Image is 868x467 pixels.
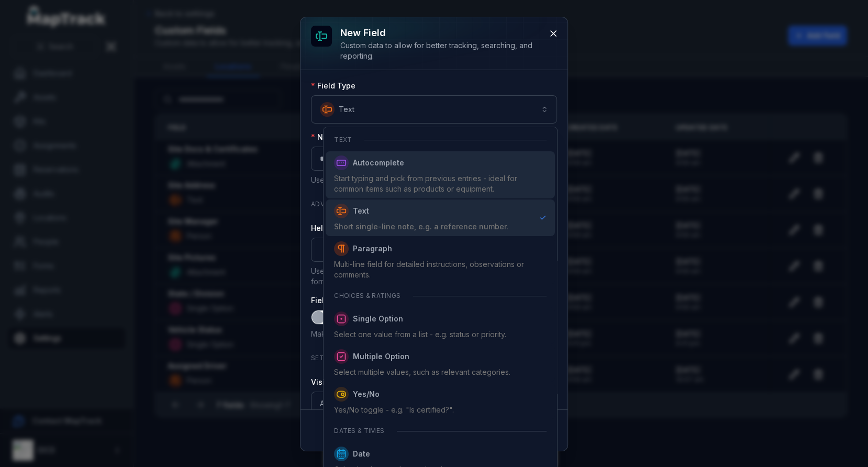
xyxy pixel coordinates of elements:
div: Start typing and pick from previous entries - ideal for common items such as products or equipment. [334,173,546,194]
span: Text [353,206,369,216]
div: Dates & times [326,420,554,441]
span: Paragraph [353,243,392,254]
div: Choices & ratings [326,285,554,306]
div: Text [326,129,554,150]
div: Multi-line field for detailed instructions, observations or comments. [334,259,546,280]
span: Autocomplete [353,158,404,168]
div: Select one value from a list - e.g. status or priority. [334,329,506,340]
div: Yes/No toggle - e.g. "Is certified?". [334,405,454,415]
span: Single Option [353,314,403,324]
button: Text [311,95,557,124]
div: Select multiple values, such as relevant categories. [334,367,510,377]
span: Date [353,449,370,459]
div: Short single-line note, e.g. a reference number. [334,221,508,232]
span: Multiple Option [353,351,409,362]
span: Yes/No [353,389,380,399]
